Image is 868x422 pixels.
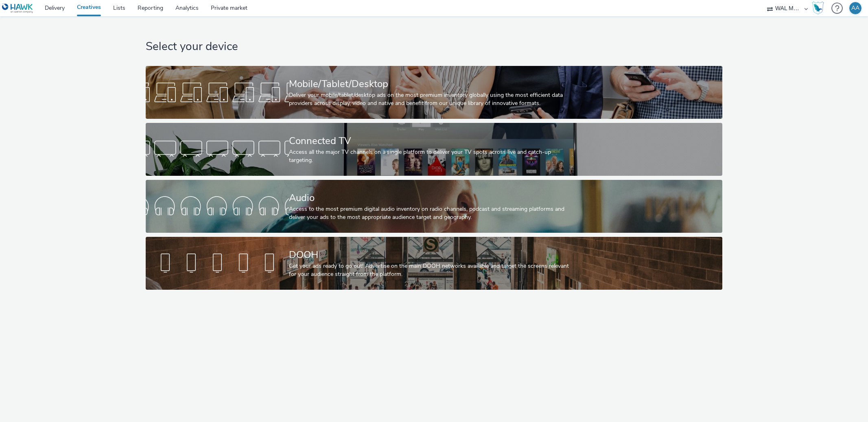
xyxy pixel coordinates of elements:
a: Mobile/Tablet/DesktopDeliver your mobile/tablet/desktop ads on the most premium inventory globall... [146,66,722,119]
div: Access to the most premium digital audio inventory on radio channels, podcast and streaming platf... [289,205,576,222]
a: Hawk Academy [812,2,827,15]
div: Connected TV [289,134,576,148]
div: Access all the major TV channels on a single platform to deliver your TV spots across live and ca... [289,148,576,165]
div: Mobile/Tablet/Desktop [289,77,576,91]
a: Connected TVAccess all the major TV channels on a single platform to deliver your TV spots across... [146,123,722,176]
div: Deliver your mobile/tablet/desktop ads on the most premium inventory globally using the most effi... [289,91,576,108]
div: Audio [289,191,576,205]
a: DOOHGet your ads ready to go out! Advertise on the main DOOH networks available and target the sc... [146,237,722,290]
div: AA [851,2,859,14]
img: Hawk Academy [812,2,824,15]
div: Get your ads ready to go out! Advertise on the main DOOH networks available and target the screen... [289,262,576,279]
div: DOOH [289,248,576,262]
h1: Select your device [146,39,722,55]
a: AudioAccess to the most premium digital audio inventory on radio channels, podcast and streaming ... [146,180,722,233]
img: undefined Logo [2,3,33,13]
